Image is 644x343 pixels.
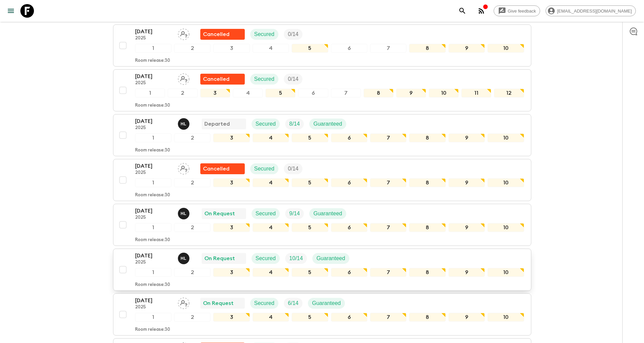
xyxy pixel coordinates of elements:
div: Secured [252,119,280,129]
span: Assign pack leader [178,165,189,170]
div: 10 [487,44,524,53]
p: [DATE] [135,162,172,170]
div: 6 [331,223,367,232]
p: 10 / 14 [289,254,303,263]
p: 9 / 14 [289,210,300,218]
div: 5 [292,178,328,187]
p: Secured [256,120,276,128]
div: 3 [213,223,250,232]
p: [DATE] [135,28,172,36]
p: 0 / 14 [288,165,298,173]
div: Secured [250,29,279,40]
div: Trip Fill [284,74,302,85]
div: 7 [331,89,361,97]
button: HL [178,208,191,219]
div: 5 [292,44,328,53]
p: 2025 [135,215,172,220]
div: 4 [253,178,289,187]
p: Secured [256,210,276,218]
p: Secured [254,299,275,307]
p: [DATE] [135,252,172,260]
div: 10 [487,223,524,232]
div: 4 [253,133,289,142]
div: 3 [213,178,250,187]
div: 4 [253,268,289,277]
button: menu [4,4,18,18]
div: 1 [135,44,171,53]
button: [DATE]2025Assign pack leaderFlash Pack cancellationSecuredTrip Fill12345678910Room release:30 [113,159,531,201]
p: On Request [204,254,235,263]
button: [DATE]2025Hoang Le NgocDepartedSecuredTrip FillGuaranteed12345678910Room release:30 [113,114,531,156]
div: 6 [331,268,367,277]
p: [DATE] [135,72,172,80]
div: 3 [213,313,250,322]
div: Flash Pack cancellation [200,74,245,85]
div: 7 [370,268,406,277]
span: Assign pack leader [178,31,189,36]
p: 6 / 14 [288,299,298,307]
div: Secured [252,253,280,264]
p: Guaranteed [316,254,345,263]
div: 4 [233,89,263,97]
button: [DATE]2025Assign pack leaderOn RequestSecuredTrip FillGuaranteed12345678910Room release:30 [113,293,531,336]
div: 9 [448,44,485,53]
p: Room release: 30 [135,58,170,64]
p: Guaranteed [312,299,341,307]
div: Secured [250,74,279,85]
div: 3 [213,44,250,53]
div: 11 [461,89,491,97]
div: Trip Fill [285,119,304,129]
p: H L [181,256,186,261]
div: 5 [292,133,328,142]
div: 7 [370,223,406,232]
div: 1 [135,313,171,322]
span: Assign pack leader [178,75,189,81]
div: Secured [250,298,279,309]
p: 2025 [135,260,172,265]
div: 9 [448,178,485,187]
div: 10 [429,89,459,97]
div: 9 [396,89,426,97]
p: Room release: 30 [135,103,170,108]
div: Secured [252,208,280,219]
p: Secured [254,75,275,83]
div: 7 [370,178,406,187]
p: 2025 [135,36,172,41]
p: 0 / 14 [288,30,298,38]
div: 8 [409,268,445,277]
div: Trip Fill [284,29,302,40]
div: 2 [174,223,210,232]
span: Hoang Le Ngoc [178,255,191,260]
div: 7 [370,44,406,53]
div: 3 [213,268,250,277]
div: 8 [409,313,445,322]
div: 8 [409,44,445,53]
div: [EMAIL_ADDRESS][DOMAIN_NAME] [546,5,636,16]
p: Secured [256,254,276,263]
p: [DATE] [135,207,172,215]
div: 12 [494,89,524,97]
div: 3 [200,89,230,97]
p: Cancelled [203,75,229,83]
div: Flash Pack cancellation [200,29,245,40]
div: 7 [370,313,406,322]
div: 8 [364,89,393,97]
div: Trip Fill [285,208,304,219]
div: 6 [331,133,367,142]
div: 9 [448,313,485,322]
div: 10 [487,268,524,277]
p: Cancelled [203,165,229,173]
div: 1 [135,223,171,232]
p: Room release: 30 [135,327,170,332]
div: 2 [174,133,210,142]
span: Hoang Le Ngoc [178,120,191,126]
p: 0 / 14 [288,75,298,83]
a: Give feedback [494,5,540,16]
button: HL [178,253,191,264]
div: 4 [253,223,289,232]
p: Departed [204,120,230,128]
button: [DATE]2025Hoang Le NgocOn RequestSecuredTrip FillGuaranteed12345678910Room release:30 [113,249,531,291]
div: 2 [174,268,210,277]
div: 6 [298,89,328,97]
p: Guaranteed [313,120,342,128]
